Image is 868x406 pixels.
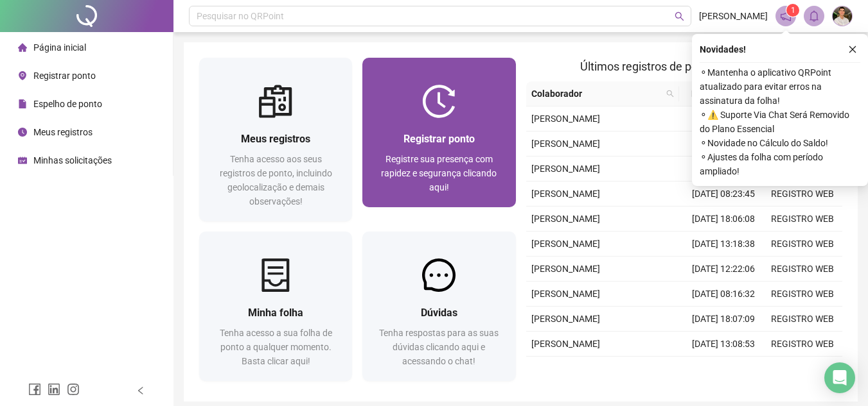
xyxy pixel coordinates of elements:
[684,182,763,207] td: [DATE] 08:23:45
[33,71,96,81] span: Registrar ponto
[684,357,763,382] td: [DATE] 12:15:45
[763,207,842,232] td: REGISTRO WEB
[379,328,499,366] span: Tenha respostas para as suas dúvidas clicando aqui e acessando o chat!
[33,155,112,165] span: Minhas solicitações
[763,357,842,382] td: REGISTRO WEB
[763,332,842,357] td: REGISTRO WEB
[531,139,600,149] span: [PERSON_NAME]
[136,386,145,395] span: left
[531,339,600,349] span: [PERSON_NAME]
[248,307,303,319] span: Minha folha
[18,156,27,165] span: schedule
[241,133,310,145] span: Meus registros
[531,189,600,199] span: [PERSON_NAME]
[763,182,842,207] td: REGISTRO WEB
[48,383,60,396] span: linkedin
[824,362,855,393] div: Open Intercom Messenger
[421,307,457,319] span: Dúvidas
[531,314,600,324] span: [PERSON_NAME]
[763,307,842,332] td: REGISTRO WEB
[700,42,746,56] span: Novidades !
[848,45,857,54] span: close
[33,127,93,137] span: Meus registros
[531,214,600,224] span: [PERSON_NAME]
[763,282,842,307] td: REGISTRO WEB
[808,10,820,22] span: bell
[664,84,677,103] span: search
[791,6,795,15] span: 1
[684,207,763,232] td: [DATE] 18:06:08
[684,106,763,131] td: [DATE] 18:00:43
[403,133,475,145] span: Registrar ponto
[684,131,763,156] td: [DATE] 13:43:16
[684,156,763,182] td: [DATE] 12:20:57
[684,232,763,257] td: [DATE] 13:18:38
[580,60,788,73] span: Últimos registros de ponto sincronizados
[18,71,27,80] span: environment
[531,239,600,249] span: [PERSON_NAME]
[684,257,763,282] td: [DATE] 12:22:06
[675,12,684,21] span: search
[531,114,600,124] span: [PERSON_NAME]
[531,264,600,274] span: [PERSON_NAME]
[684,87,740,101] span: Data/Hora
[700,65,860,108] span: ⚬ Mantenha o aplicativo QRPoint atualizado para evitar erros na assinatura da folha!
[18,99,27,108] span: file
[531,164,600,174] span: [PERSON_NAME]
[33,99,102,109] span: Espelho de ponto
[700,150,860,178] span: ⚬ Ajustes da folha com período ampliado!
[700,108,860,136] span: ⚬ ⚠️ Suporte Via Chat Será Removido do Plano Essencial
[684,332,763,357] td: [DATE] 13:08:53
[28,383,41,396] span: facebook
[362,58,515,207] a: Registrar pontoRegistre sua presença com rapidez e segurança clicando aqui!
[67,383,80,396] span: instagram
[220,328,332,366] span: Tenha acesso a sua folha de ponto a qualquer momento. Basta clicar aqui!
[381,154,497,192] span: Registre sua presença com rapidez e segurança clicando aqui!
[531,87,662,101] span: Colaborador
[362,232,515,381] a: DúvidasTenha respostas para as suas dúvidas clicando aqui e acessando o chat!
[763,257,842,282] td: REGISTRO WEB
[684,307,763,332] td: [DATE] 18:07:09
[780,10,792,22] span: notification
[199,232,352,381] a: Minha folhaTenha acesso a sua folha de ponto a qualquer momento. Basta clicar aqui!
[679,81,756,106] th: Data/Hora
[684,282,763,307] td: [DATE] 08:16:32
[786,4,799,17] sup: 1
[531,289,600,299] span: [PERSON_NAME]
[18,128,27,137] span: clock-circle
[763,232,842,257] td: REGISTRO WEB
[700,136,860,150] span: ⚬ Novidade no Cálculo do Saldo!
[833,6,852,26] img: 83949
[666,90,674,97] span: search
[199,58,352,221] a: Meus registrosTenha acesso aos seus registros de ponto, incluindo geolocalização e demais observa...
[18,43,27,52] span: home
[220,154,332,207] span: Tenha acesso aos seus registros de ponto, incluindo geolocalização e demais observações!
[699,9,768,23] span: [PERSON_NAME]
[33,42,86,53] span: Página inicial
